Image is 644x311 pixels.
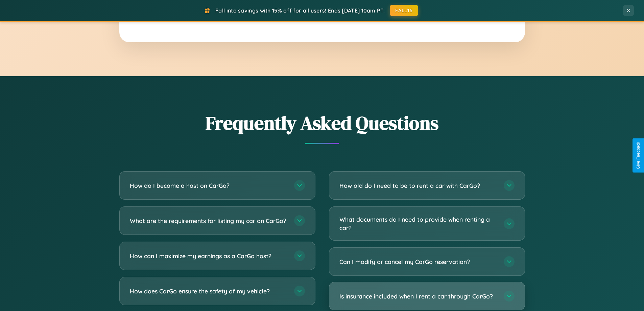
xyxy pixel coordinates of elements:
h3: Can I modify or cancel my CarGo reservation? [339,258,497,266]
h3: How old do I need to be to rent a car with CarGo? [339,181,497,190]
h3: How does CarGo ensure the safety of my vehicle? [130,287,287,295]
h3: How can I maximize my earnings as a CarGo host? [130,252,287,260]
h3: How do I become a host on CarGo? [130,181,287,190]
h3: What documents do I need to provide when renting a car? [339,215,497,232]
h2: Frequently Asked Questions [119,110,525,136]
h3: Is insurance included when I rent a car through CarGo? [339,292,497,301]
span: Fall into savings with 15% off for all users! Ends [DATE] 10am PT. [215,7,385,14]
button: FALL15 [390,5,418,16]
h3: What are the requirements for listing my car on CarGo? [130,217,287,225]
div: Give Feedback [636,142,641,169]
